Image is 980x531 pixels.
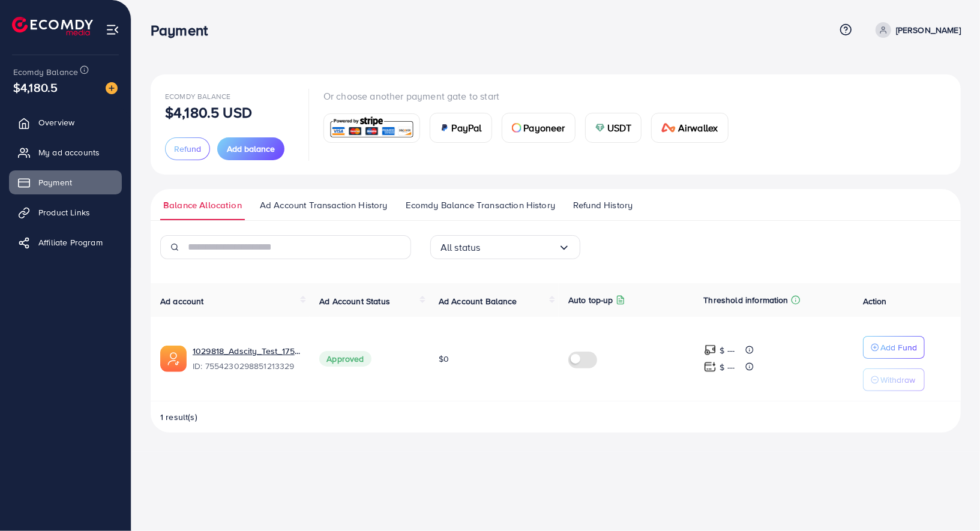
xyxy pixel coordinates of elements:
span: Product Links [38,206,90,218]
span: 1 result(s) [160,411,197,423]
button: Add balance [217,137,284,160]
a: Product Links [9,200,122,224]
button: Refund [165,137,210,160]
iframe: Chat [929,477,971,522]
p: $ --- [720,343,735,358]
img: menu [106,23,119,37]
span: $0 [439,353,449,365]
img: card [512,123,522,133]
p: $ --- [720,360,735,374]
h3: Payment [151,22,217,39]
a: card [323,113,420,143]
div: Search for option [430,235,580,259]
p: Or choose another payment gate to start [323,89,738,103]
img: ic-ads-acc.e4c84228.svg [160,346,187,372]
span: Ecomdy Balance Transaction History [406,199,555,212]
p: Threshold information [704,293,789,307]
span: USDT [607,121,632,135]
a: Affiliate Program [9,230,122,254]
a: Overview [9,110,122,134]
span: Ad Account Transaction History [260,199,388,212]
p: Auto top-up [568,293,613,307]
img: logo [12,17,93,35]
a: [PERSON_NAME] [871,22,961,38]
button: Add Fund [863,336,925,359]
span: Ad Account Balance [439,295,517,307]
span: Ad Account Status [319,295,390,307]
span: Balance Allocation [163,199,242,212]
span: Payment [38,176,72,188]
span: Airwallex [678,121,718,135]
img: card [440,123,449,133]
img: top-up amount [704,361,717,373]
span: Add balance [227,143,275,155]
span: Overview [38,116,74,128]
span: Approved [319,351,371,367]
a: My ad accounts [9,140,122,164]
span: PayPal [452,121,482,135]
p: Withdraw [880,373,915,387]
a: cardPayoneer [502,113,576,143]
button: Withdraw [863,368,925,391]
a: cardAirwallex [651,113,728,143]
span: Ecomdy Balance [165,91,230,101]
span: All status [440,238,481,257]
div: <span class='underline'>1029818_Adscity_Test_1758856320654</span></br>7554230298851213329 [193,345,300,373]
a: Payment [9,170,122,194]
input: Search for option [481,238,558,257]
span: Ad account [160,295,204,307]
span: ID: 7554230298851213329 [193,360,300,372]
span: Action [863,295,887,307]
a: cardUSDT [585,113,642,143]
p: Add Fund [880,340,917,355]
span: Refund History [573,199,633,212]
span: Affiliate Program [38,236,103,248]
img: card [328,115,416,141]
img: image [106,82,118,94]
p: $4,180.5 USD [165,105,252,119]
span: $4,180.5 [13,79,58,96]
span: My ad accounts [38,146,100,158]
img: top-up amount [704,344,717,356]
img: card [661,123,676,133]
p: [PERSON_NAME] [896,23,961,37]
a: 1029818_Adscity_Test_1758856320654 [193,345,300,357]
span: Refund [174,143,201,155]
span: Ecomdy Balance [13,66,78,78]
a: cardPayPal [430,113,492,143]
img: card [595,123,605,133]
span: Payoneer [524,121,565,135]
